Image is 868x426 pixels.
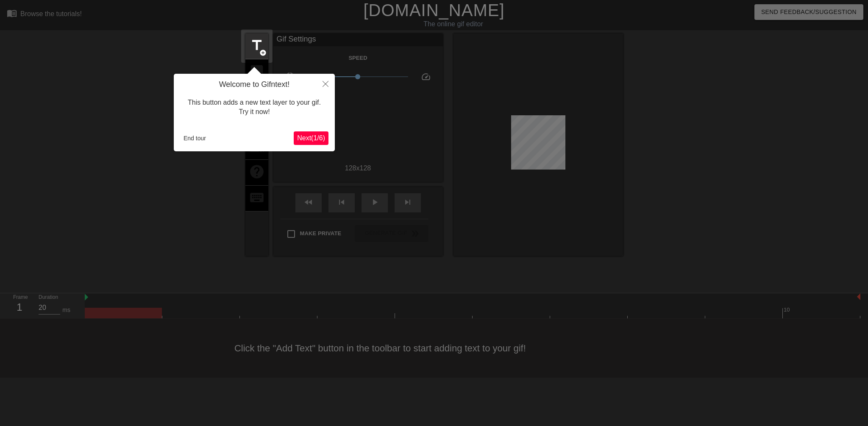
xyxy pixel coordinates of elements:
[294,131,328,145] button: Next
[180,80,328,89] h4: Welcome to Gifntext!
[297,134,325,142] span: Next ( 1 / 6 )
[180,132,209,145] button: End tour
[316,74,335,93] button: Close
[180,89,328,125] div: This button adds a new text layer to your gif. Try it now!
